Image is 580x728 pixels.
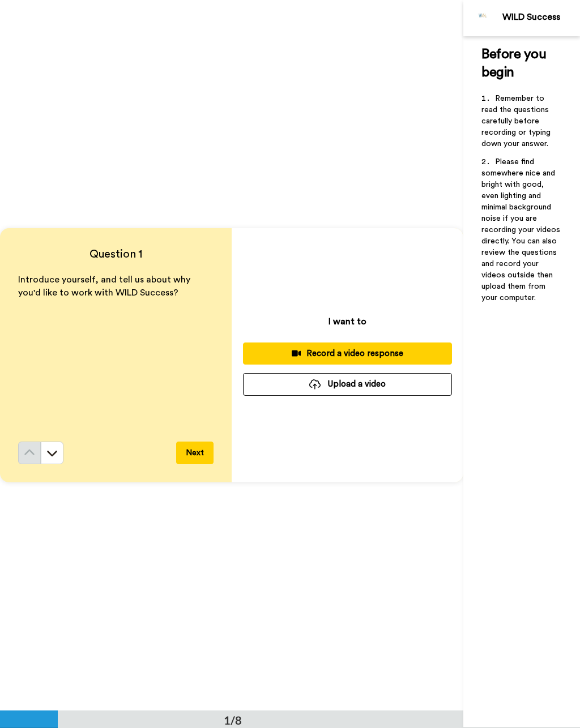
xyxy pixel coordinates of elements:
[502,12,579,23] div: WILD Success
[18,275,193,297] span: Introduce yourself, and tell us about why you'd like to work with WILD Success?
[243,342,452,365] button: Record a video response
[18,246,214,262] h4: Question 1
[329,315,366,328] p: I want to
[243,373,452,395] button: Upload a video
[470,5,497,32] img: Profile Image
[481,158,562,302] span: Please find somewhere nice and bright with good, even lighting and minimal background noise if yo...
[252,348,443,359] div: Record a video response
[176,442,214,464] button: Next
[481,48,549,79] span: Before you begin
[481,95,553,148] span: Remember to read the questions carefully before recording or typing down your answer.
[206,712,260,728] div: 1/8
